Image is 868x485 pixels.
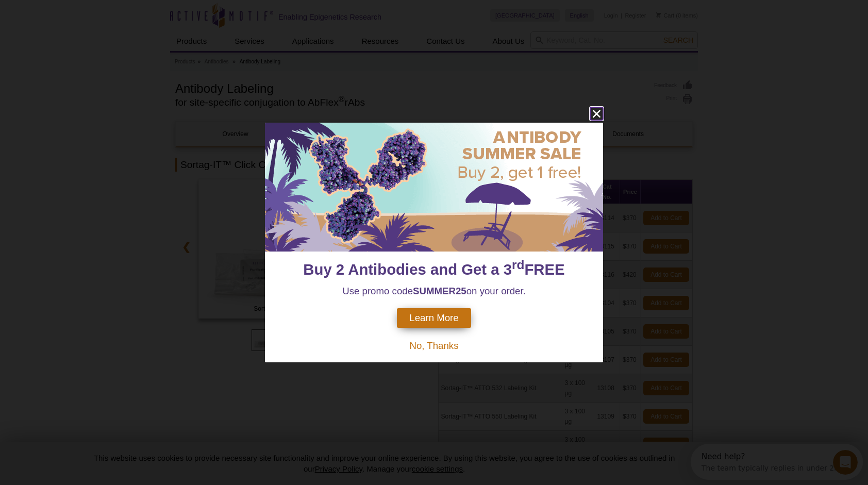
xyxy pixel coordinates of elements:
[11,17,151,28] div: The team typically replies in under 2m
[303,261,564,278] span: Buy 2 Antibodies and Get a 3 FREE
[590,107,603,120] button: close
[4,4,181,32] div: Open Intercom Messenger
[409,340,458,351] span: No, Thanks
[413,286,466,296] strong: SUMMER25
[11,9,151,17] div: Need help?
[342,286,526,296] span: Use promo code on your order.
[409,312,458,324] span: Learn More
[512,258,524,272] sup: rd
